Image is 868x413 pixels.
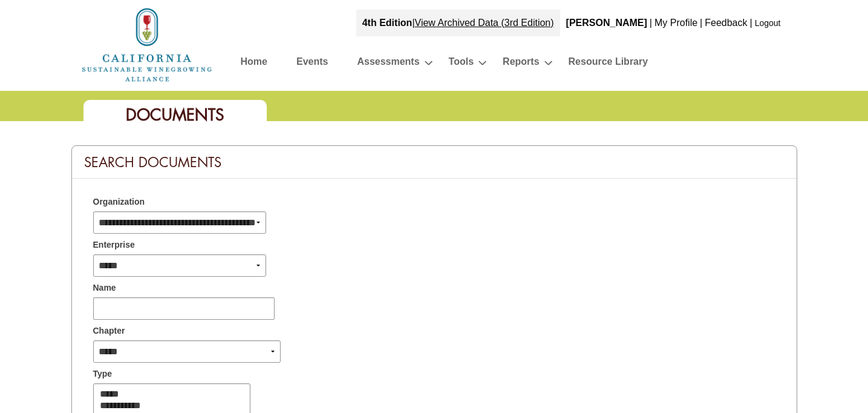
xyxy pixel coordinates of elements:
[93,196,145,208] span: Organization
[80,39,214,49] a: Home
[296,53,328,74] a: Events
[93,368,113,380] span: Type
[362,18,413,28] strong: 4th Edition
[449,53,474,74] a: Tools
[566,18,647,28] b: [PERSON_NAME]
[72,146,797,179] div: Search Documents
[705,18,747,28] a: Feedback
[357,53,419,74] a: Assessments
[126,104,224,125] span: Documents
[648,10,653,36] div: |
[749,10,754,36] div: |
[80,6,214,84] img: logo_cswa2x.png
[356,10,560,36] div: |
[415,18,554,28] a: View Archived Data (3rd Edition)
[93,239,135,251] span: Enterprise
[93,325,125,337] span: Chapter
[569,53,648,74] a: Resource Library
[755,18,781,28] a: Logout
[93,282,116,294] span: Name
[699,10,703,36] div: |
[241,53,267,74] a: Home
[654,18,697,28] a: My Profile
[503,53,539,74] a: Reports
